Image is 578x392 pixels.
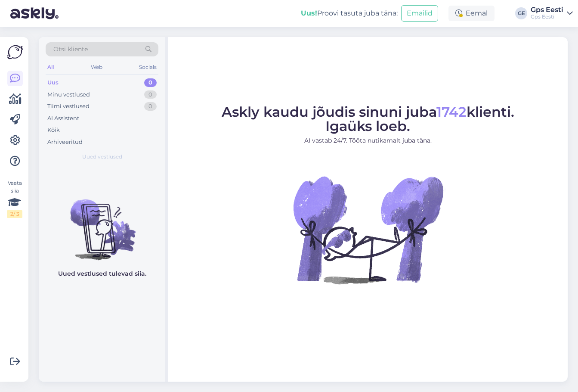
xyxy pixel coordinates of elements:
button: Emailid [401,5,438,22]
div: Kõik [47,126,60,134]
div: 0 [144,78,157,87]
b: Uus! [301,9,317,17]
div: Proovi tasuta juba täna: [301,8,398,19]
div: 0 [144,102,157,111]
div: Gps Eesti [531,13,563,20]
span: Askly kaudu jõudis sinuni juba klienti. Igaüks loeb. [222,103,514,134]
p: Uued vestlused tulevad siia. [58,269,146,278]
div: Vaata siia [7,179,22,218]
span: Uued vestlused [82,153,122,161]
div: 0 [144,90,157,99]
span: 1742 [436,103,467,120]
a: Gps EestiGps Eesti [531,6,573,20]
div: Socials [137,62,158,73]
p: AI vastab 24/7. Tööta nutikamalt juba täna. [222,136,514,145]
div: Gps Eesti [531,6,563,13]
span: Otsi kliente [53,45,88,54]
div: 2 / 3 [7,210,22,218]
div: Arhiveeritud [47,138,83,146]
img: No chats [39,184,165,261]
img: Askly Logo [7,44,23,60]
div: Web [89,62,104,73]
div: Uus [47,78,59,87]
div: Eemal [448,6,495,21]
img: No Chat active [291,152,445,307]
div: Minu vestlused [47,90,90,99]
div: GE [515,7,527,19]
div: Tiimi vestlused [47,102,90,111]
div: AI Assistent [47,114,79,123]
div: All [46,62,56,73]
